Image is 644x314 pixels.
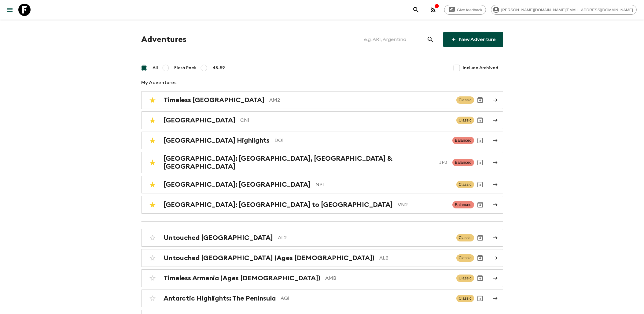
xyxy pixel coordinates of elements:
[456,275,474,282] span: Classic
[474,272,486,284] button: Archive
[444,5,486,15] a: Give feedback
[274,137,448,144] p: DO1
[212,65,225,71] span: 45-59
[141,132,503,149] a: [GEOGRAPHIC_DATA] HighlightsDO1BalancedArchive
[474,114,486,126] button: Archive
[360,31,427,48] input: e.g. AR1, Argentina
[141,196,503,214] a: [GEOGRAPHIC_DATA]: [GEOGRAPHIC_DATA] to [GEOGRAPHIC_DATA]VN2BalancedArchive
[141,152,503,173] a: [GEOGRAPHIC_DATA]: [GEOGRAPHIC_DATA], [GEOGRAPHIC_DATA] & [GEOGRAPHIC_DATA]JP3BalancedArchive
[456,117,474,124] span: Classic
[164,234,273,242] h2: Untouched [GEOGRAPHIC_DATA]
[164,274,320,282] h2: Timeless Armenia (Ages [DEMOGRAPHIC_DATA])
[164,116,235,124] h2: [GEOGRAPHIC_DATA]
[456,295,474,302] span: Classic
[452,159,474,166] span: Balanced
[164,155,435,170] h2: [GEOGRAPHIC_DATA]: [GEOGRAPHIC_DATA], [GEOGRAPHIC_DATA] & [GEOGRAPHIC_DATA]
[164,136,270,144] h2: [GEOGRAPHIC_DATA] Highlights
[456,234,474,241] span: Classic
[141,229,503,247] a: Untouched [GEOGRAPHIC_DATA]AL2ClassicArchive
[141,79,503,86] p: My Adventures
[141,111,503,129] a: [GEOGRAPHIC_DATA]CN1ClassicArchive
[164,201,393,209] h2: [GEOGRAPHIC_DATA]: [GEOGRAPHIC_DATA] to [GEOGRAPHIC_DATA]
[456,181,474,188] span: Classic
[491,5,637,15] div: [PERSON_NAME][DOMAIN_NAME][EMAIL_ADDRESS][DOMAIN_NAME]
[325,275,451,282] p: AMB
[498,8,636,12] span: [PERSON_NAME][DOMAIN_NAME][EMAIL_ADDRESS][DOMAIN_NAME]
[153,65,158,71] span: All
[456,254,474,262] span: Classic
[164,181,311,189] h2: [GEOGRAPHIC_DATA]: [GEOGRAPHIC_DATA]
[410,4,422,16] button: search adventures
[164,294,276,302] h2: Antarctic Highlights: The Peninsula
[164,96,264,104] h2: Timeless [GEOGRAPHIC_DATA]
[474,178,486,191] button: Archive
[281,295,451,302] p: AQ1
[141,176,503,193] a: [GEOGRAPHIC_DATA]: [GEOGRAPHIC_DATA]NP1ClassicArchive
[141,290,503,307] a: Antarctic Highlights: The PeninsulaAQ1ClassicArchive
[439,159,447,166] p: JP3
[452,137,474,144] span: Balanced
[164,254,374,262] h2: Untouched [GEOGRAPHIC_DATA] (Ages [DEMOGRAPHIC_DATA])
[443,32,503,47] a: New Adventure
[456,96,474,104] span: Classic
[474,199,486,211] button: Archive
[174,65,196,71] span: Flash Pack
[474,252,486,264] button: Archive
[398,201,448,208] p: VN2
[379,254,451,262] p: ALB
[474,94,486,106] button: Archive
[278,234,451,241] p: AL2
[141,269,503,287] a: Timeless Armenia (Ages [DEMOGRAPHIC_DATA])AMBClassicArchive
[315,181,451,188] p: NP1
[141,91,503,109] a: Timeless [GEOGRAPHIC_DATA]AM2ClassicArchive
[474,292,486,305] button: Archive
[474,232,486,244] button: Archive
[240,117,451,124] p: CN1
[141,249,503,267] a: Untouched [GEOGRAPHIC_DATA] (Ages [DEMOGRAPHIC_DATA])ALBClassicArchive
[474,156,486,169] button: Archive
[4,4,16,16] button: menu
[452,201,474,208] span: Balanced
[463,65,498,71] span: Include Archived
[269,96,451,104] p: AM2
[474,134,486,147] button: Archive
[141,33,186,46] h1: Adventures
[454,8,486,12] span: Give feedback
